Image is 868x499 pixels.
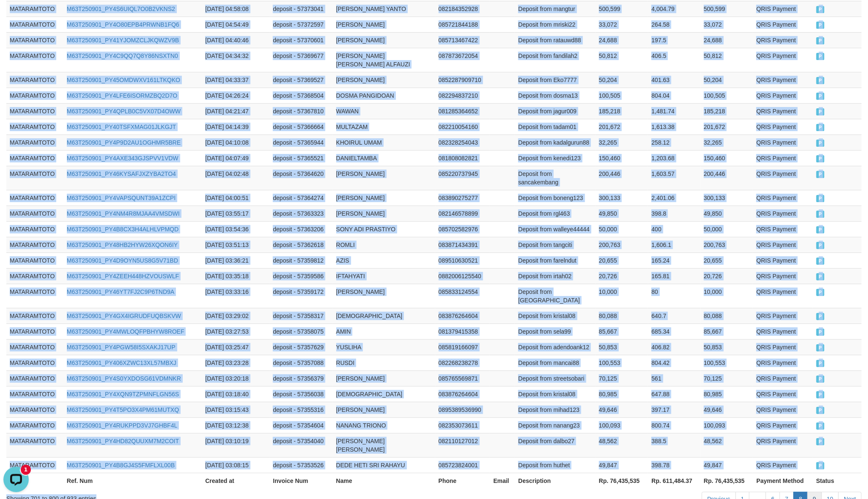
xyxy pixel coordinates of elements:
[648,206,700,221] td: 398.8
[596,339,648,355] td: 50,853
[648,190,700,206] td: 2,401.06
[6,103,63,119] td: MATARAMTOTO
[648,324,700,339] td: 685.34
[648,308,700,324] td: 640.7
[435,386,490,402] td: 083876264604
[648,284,700,308] td: 80
[753,16,813,32] td: QRIS Payment
[333,402,435,417] td: [PERSON_NAME]
[202,386,269,402] td: [DATE] 03:18:40
[435,103,490,119] td: 081285364652
[269,32,332,48] td: deposit - 57370601
[67,77,180,83] a: M63T250901_PY45OMDWXV161LTKQKO
[67,313,181,319] a: M63T250901_PY4GX4IGRUDFUQBSKVW
[515,252,596,268] td: Deposit from farelndut
[202,324,269,339] td: [DATE] 03:27:53
[333,166,435,190] td: [PERSON_NAME]
[648,268,700,284] td: 165.81
[816,226,825,233] span: PAID
[6,32,63,48] td: MATARAMTOTO
[515,339,596,355] td: Deposit from adendoank12
[269,72,332,88] td: deposit - 57369527
[202,166,269,190] td: [DATE] 04:02:48
[435,252,490,268] td: 089510630521
[700,284,753,308] td: 10,000
[333,190,435,206] td: [PERSON_NAME]
[333,150,435,166] td: DANIELTAMBA
[596,134,648,150] td: 32,265
[67,195,176,201] a: M63T250901_PY4VAPSQUNT39A1ZCPI
[333,284,435,308] td: [PERSON_NAME]
[816,37,825,44] span: PAID
[816,77,825,84] span: PAID
[202,48,269,72] td: [DATE] 04:34:32
[700,72,753,88] td: 50,204
[700,48,753,72] td: 50,812
[700,252,753,268] td: 20,655
[700,150,753,166] td: 150,460
[596,252,648,268] td: 20,655
[816,22,825,29] span: PAID
[816,171,825,178] span: PAID
[269,252,332,268] td: deposit - 57359812
[515,324,596,339] td: Deposit from sela99
[67,288,174,295] a: M63T250901_PY46YT7FJ2C9P6TND9A
[596,237,648,252] td: 200,763
[816,124,825,131] span: PAID
[700,103,753,119] td: 185,218
[269,16,332,32] td: deposit - 57372597
[515,119,596,134] td: Deposit from tadam01
[700,324,753,339] td: 85,667
[269,190,332,206] td: deposit - 57364274
[648,221,700,237] td: 400
[596,324,648,339] td: 85,667
[753,324,813,339] td: QRIS Payment
[333,252,435,268] td: AZIS
[816,211,825,218] span: PAID
[6,150,63,166] td: MATARAMTOTO
[515,190,596,206] td: Deposit from boneng123
[202,16,269,32] td: [DATE] 04:54:49
[648,150,700,166] td: 1,203.68
[515,72,596,88] td: Deposit from Eko7777
[700,119,753,134] td: 201,672
[202,370,269,386] td: [DATE] 03:20:18
[202,72,269,88] td: [DATE] 04:33:37
[596,103,648,119] td: 185,218
[6,268,63,284] td: MATARAMTOTO
[753,370,813,386] td: QRIS Payment
[753,221,813,237] td: QRIS Payment
[202,1,269,16] td: [DATE] 04:58:08
[6,1,63,16] td: MATARAMTOTO
[202,237,269,252] td: [DATE] 03:51:13
[515,268,596,284] td: Deposit from irtah02
[515,386,596,402] td: Deposit from kristal08
[6,72,63,88] td: MATARAMTOTO
[67,226,179,233] a: M63T250901_PY4B8CX3H4ALHLVPMQD
[6,308,63,324] td: MATARAMTOTO
[333,355,435,370] td: RUSDI
[596,206,648,221] td: 49,850
[648,48,700,72] td: 406.5
[515,370,596,386] td: Deposit from streetsobari
[816,93,825,100] span: PAID
[596,355,648,370] td: 100,553
[596,190,648,206] td: 300,133
[515,206,596,221] td: Deposit from rgl463
[67,406,179,413] a: M63T250901_PY4T5PO3X4PM61MUTXQ
[596,166,648,190] td: 200,446
[333,119,435,134] td: MULTAZAM
[596,308,648,324] td: 80,088
[816,360,825,367] span: PAID
[67,422,177,429] a: M63T250901_PY4RUKPPD3VJ7GHBF4L
[269,355,332,370] td: deposit - 57357088
[700,206,753,221] td: 49,850
[333,103,435,119] td: WAWAN
[333,206,435,221] td: [PERSON_NAME]
[700,32,753,48] td: 24,688
[67,123,176,130] a: M63T250901_PY40TSFXMAG01JLKGJT
[515,103,596,119] td: Deposit from jagur009
[6,221,63,237] td: MATARAMTOTO
[333,324,435,339] td: AMIN
[6,16,63,32] td: MATARAMTOTO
